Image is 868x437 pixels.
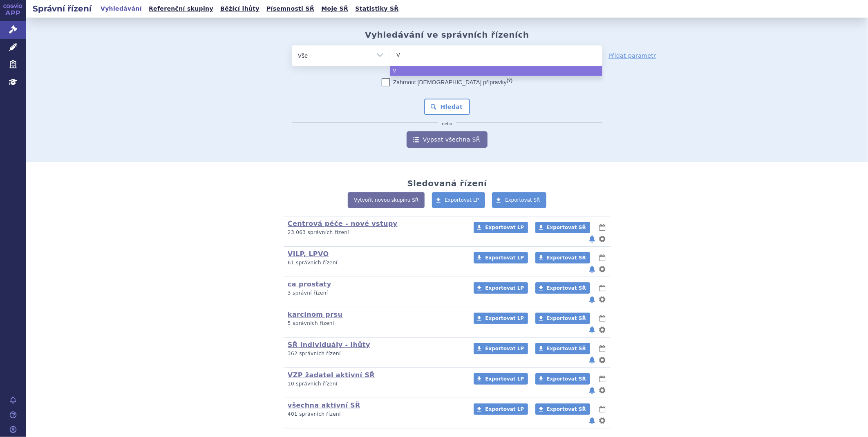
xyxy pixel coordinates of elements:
[390,66,602,76] li: V
[218,3,262,14] a: Běžící lhůty
[485,315,524,321] span: Exportovat LP
[492,192,546,208] a: Exportovat SŘ
[547,406,586,412] span: Exportovat SŘ
[547,376,586,382] span: Exportovat SŘ
[348,192,425,208] a: Vytvořit novou skupinu SŘ
[26,3,98,14] h2: Správní řízení
[547,255,586,261] span: Exportovat SŘ
[319,3,351,14] a: Moje SŘ
[288,401,360,409] a: všechna aktivní SŘ
[288,229,463,236] p: 23 063 správních řízení
[474,403,528,415] a: Exportovat LP
[608,52,656,60] a: Přidat parametr
[598,325,606,335] button: nastavení
[288,411,463,418] p: 401 správních řízení
[547,315,586,321] span: Exportovat SŘ
[547,346,586,351] span: Exportovat SŘ
[288,371,375,379] a: VZP žadatel aktivní SŘ
[598,264,606,274] button: nastavení
[288,259,463,266] p: 61 správních řízení
[535,222,590,233] a: Exportovat SŘ
[485,285,524,291] span: Exportovat LP
[485,255,524,261] span: Exportovat LP
[588,295,596,304] button: notifikace
[588,385,596,395] button: notifikace
[535,343,590,354] a: Exportovat SŘ
[598,223,606,232] button: lhůty
[598,253,606,263] button: lhůty
[588,416,596,426] button: notifikace
[288,220,398,228] a: Centrová péče - nové vstupy
[507,78,512,83] abbr: (?)
[474,373,528,385] a: Exportovat LP
[445,197,479,203] span: Exportovat LP
[353,3,401,14] a: Statistiky SŘ
[407,178,487,188] h2: Sledovaná řízení
[146,3,216,14] a: Referenční skupiny
[588,325,596,335] button: notifikace
[598,344,606,354] button: lhůty
[485,346,524,351] span: Exportovat LP
[288,250,329,258] a: VILP, LPVO
[598,385,606,395] button: nastavení
[288,320,463,327] p: 5 správních řízení
[424,99,470,115] button: Hledat
[365,30,529,40] h2: Vyhledávání ve správních řízeních
[535,313,590,324] a: Exportovat SŘ
[547,225,586,230] span: Exportovat SŘ
[474,282,528,294] a: Exportovat LP
[407,131,488,148] a: Vypsat všechna SŘ
[535,403,590,415] a: Exportovat SŘ
[588,355,596,365] button: notifikace
[598,404,606,414] button: lhůty
[598,374,606,384] button: lhůty
[505,197,540,203] span: Exportovat SŘ
[438,122,456,126] i: nebo
[288,350,463,357] p: 362 správních řízení
[588,264,596,274] button: notifikace
[535,282,590,294] a: Exportovat SŘ
[474,343,528,354] a: Exportovat LP
[588,234,596,244] button: notifikace
[474,222,528,233] a: Exportovat LP
[485,406,524,412] span: Exportovat LP
[382,78,512,86] label: Zahrnout [DEMOGRAPHIC_DATA] přípravky
[598,234,606,244] button: nastavení
[535,373,590,385] a: Exportovat SŘ
[474,252,528,264] a: Exportovat LP
[547,285,586,291] span: Exportovat SŘ
[432,192,485,208] a: Exportovat LP
[598,313,606,323] button: lhůty
[288,311,342,318] a: karcinom prsu
[598,355,606,365] button: nastavení
[485,376,524,382] span: Exportovat LP
[98,3,144,14] a: Vyhledávání
[485,225,524,230] span: Exportovat LP
[288,280,331,288] a: ca prostaty
[598,283,606,293] button: lhůty
[474,313,528,324] a: Exportovat LP
[598,416,606,426] button: nastavení
[288,381,463,387] p: 10 správních řízení
[288,290,463,297] p: 3 správní řízení
[535,252,590,264] a: Exportovat SŘ
[288,341,370,349] a: SŘ Individuály - lhůty
[264,3,317,14] a: Písemnosti SŘ
[598,295,606,304] button: nastavení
